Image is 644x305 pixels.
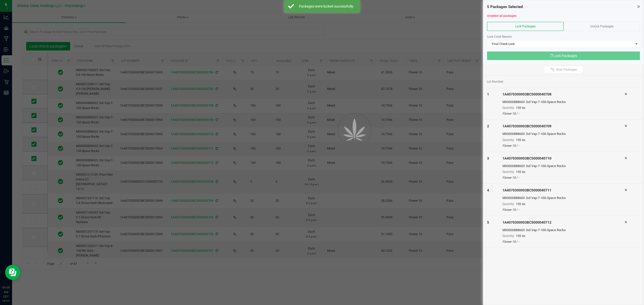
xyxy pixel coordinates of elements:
[502,195,625,200] div: M00000888603: Sol Vap-7-100-Space Rocks
[487,35,512,38] span: Lock Code Reason
[502,131,625,136] div: M00000888603: Sol Vap-7-100-Space Rocks
[487,220,489,224] span: 5
[487,52,640,60] button: Lock Packages
[516,234,525,238] span: 100 ea
[502,234,515,238] span: Quantity:
[502,92,625,97] div: 1A4070300003BC5000040708
[502,239,625,244] div: Flower 10 / -
[297,4,356,9] div: Packages were locked successfully.
[516,202,525,206] span: 100 ea
[487,124,489,128] span: 2
[487,79,504,84] span: Lot Number:
[502,99,625,105] div: M00000888603: Sol Vap-7-100-Space Rocks
[502,220,625,225] div: 1A4070300003BC5000040712
[502,138,515,142] span: Quantity:
[502,170,515,174] span: Quantity:
[502,188,625,193] div: 1A4070300003BC5000040711
[487,188,489,192] span: 4
[502,228,625,233] div: M00000888603: Sol Vap-7-100-Space Rocks
[515,25,536,28] span: Lock Packages
[487,14,516,18] a: Unselect all packages
[502,156,625,161] div: 1A4070300003BC5000040710
[556,68,577,72] span: Scan Packages
[487,156,489,160] span: 3
[502,106,515,110] span: Quantity:
[544,66,583,73] button: Scan Packages
[502,124,625,129] div: 1A4070300003BC5000040709
[487,40,633,47] span: Final Check Lock
[516,106,525,110] span: 100 ea
[516,170,525,174] span: 100 ea
[502,175,625,180] div: Flower 10 / -
[5,265,20,280] iframe: Resource center
[502,164,625,169] div: M00000888603: Sol Vap-7-100-Space Rocks
[502,143,625,148] div: Flower 10 / -
[502,208,625,212] div: Flower 10 / -
[487,92,489,96] span: 1
[502,111,625,116] div: Flower 10 / -
[502,202,515,206] span: Quantity:
[590,25,614,28] span: Unlock Packages
[516,138,525,142] span: 100 ea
